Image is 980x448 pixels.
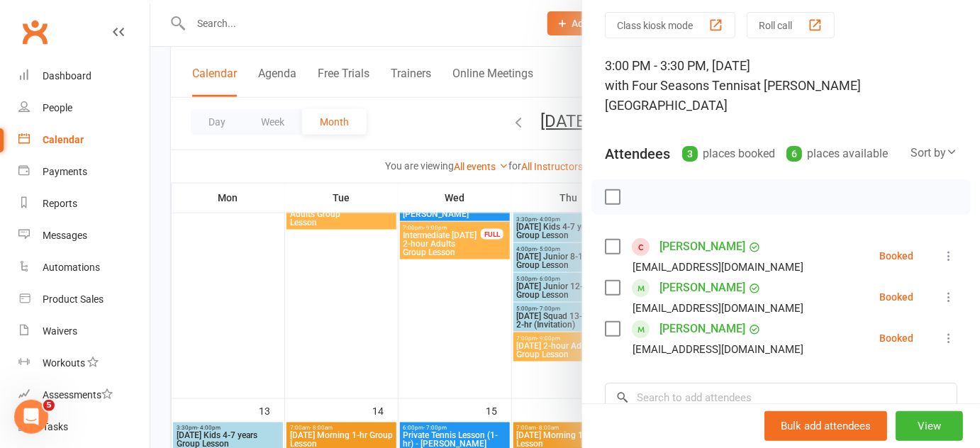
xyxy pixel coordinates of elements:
[764,411,887,441] button: Bulk add attendees
[682,146,698,162] div: 3
[18,220,150,252] a: Messages
[18,188,150,220] a: Reports
[633,258,803,276] div: [EMAIL_ADDRESS][DOMAIN_NAME]
[747,12,835,38] button: Roll call
[18,284,150,315] a: Product Sales
[43,134,84,145] div: Calendar
[911,144,957,162] div: Sort by
[43,357,85,369] div: Workouts
[18,124,150,156] a: Calendar
[43,421,68,432] div: Tasks
[18,92,150,124] a: People
[43,70,91,82] div: Dashboard
[786,144,888,164] div: places available
[879,292,913,302] div: Booked
[43,198,77,209] div: Reports
[18,252,150,284] a: Automations
[18,411,150,443] a: Tasks
[605,78,750,93] span: with Four Seasons Tennis
[682,144,775,164] div: places booked
[18,379,150,411] a: Assessments
[633,299,803,318] div: [EMAIL_ADDRESS][DOMAIN_NAME]
[43,389,113,401] div: Assessments
[43,325,77,337] div: Waivers
[14,400,48,434] iframe: Intercom live chat
[43,102,72,113] div: People
[43,293,104,305] div: Product Sales
[18,315,150,347] a: Waivers
[18,156,150,188] a: Payments
[633,340,803,359] div: [EMAIL_ADDRESS][DOMAIN_NAME]
[879,333,913,343] div: Booked
[605,56,957,116] div: 3:00 PM - 3:30 PM, [DATE]
[605,383,957,413] input: Search to add attendees
[17,14,52,50] a: Clubworx
[659,276,745,299] a: [PERSON_NAME]
[43,166,87,177] div: Payments
[18,60,150,92] a: Dashboard
[43,230,87,241] div: Messages
[879,251,913,261] div: Booked
[896,411,963,441] button: View
[43,400,55,411] span: 5
[605,12,735,38] button: Class kiosk mode
[605,144,670,164] div: Attendees
[659,235,745,258] a: [PERSON_NAME]
[659,318,745,340] a: [PERSON_NAME]
[786,146,802,162] div: 6
[43,262,100,273] div: Automations
[18,347,150,379] a: Workouts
